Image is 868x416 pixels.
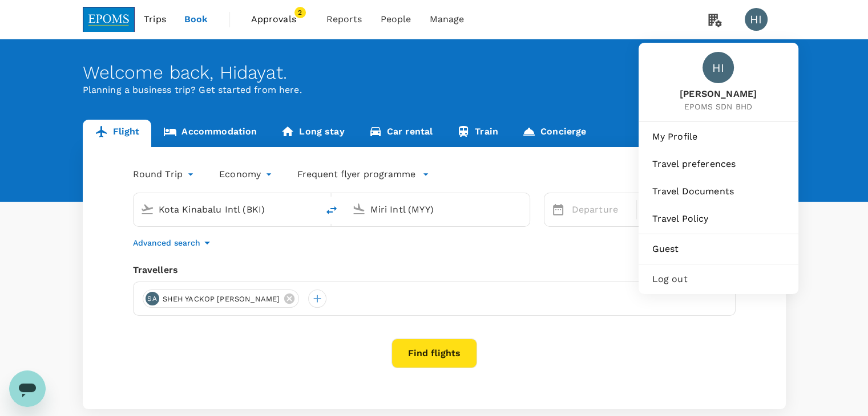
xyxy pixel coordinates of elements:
[146,292,159,305] div: SA
[381,13,411,26] span: People
[680,101,757,112] span: EPOMS SDN BHD
[159,201,294,218] input: Depart from
[133,237,200,248] p: Advanced search
[318,197,345,224] button: delete
[370,201,506,218] input: Going to
[357,120,445,147] a: Car rental
[643,152,794,177] a: Travel preferences
[151,120,269,147] a: Accommodation
[643,206,794,231] a: Travel Policy
[703,52,734,83] div: HI
[310,208,312,210] button: Open
[83,83,786,97] p: Planning a business trip? Get started from here.
[643,236,794,262] a: Guest
[83,62,786,83] div: Welcome back , Hidayat .
[652,212,785,226] span: Travel Policy
[269,120,356,147] a: Long stay
[156,293,287,305] span: SHEH YACKOP [PERSON_NAME]
[391,338,477,368] button: Find flights
[652,130,785,144] span: My Profile
[144,13,166,26] span: Trips
[83,120,152,147] a: Flight
[572,203,629,217] p: Departure
[326,13,362,26] span: Reports
[133,165,197,183] div: Round Trip
[652,157,785,171] span: Travel preferences
[294,7,306,18] span: 2
[652,185,785,198] span: Travel Documents
[297,168,429,181] button: Frequent flyer programme
[745,8,768,31] div: HI
[643,124,794,149] a: My Profile
[429,13,464,26] span: Manage
[643,267,794,292] div: Log out
[510,120,598,147] a: Concierge
[652,272,785,286] span: Log out
[445,120,510,147] a: Train
[680,88,757,101] span: [PERSON_NAME]
[143,289,300,308] div: SASHEH YACKOP [PERSON_NAME]
[184,13,208,26] span: Book
[133,236,214,250] button: Advanced search
[251,13,308,26] span: Approvals
[652,242,785,256] span: Guest
[9,370,46,407] iframe: Button to launch messaging window
[133,263,736,277] div: Travellers
[643,179,794,204] a: Travel Documents
[83,7,135,32] img: EPOMS SDN BHD
[219,165,274,183] div: Economy
[522,208,524,210] button: Open
[297,168,415,181] p: Frequent flyer programme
